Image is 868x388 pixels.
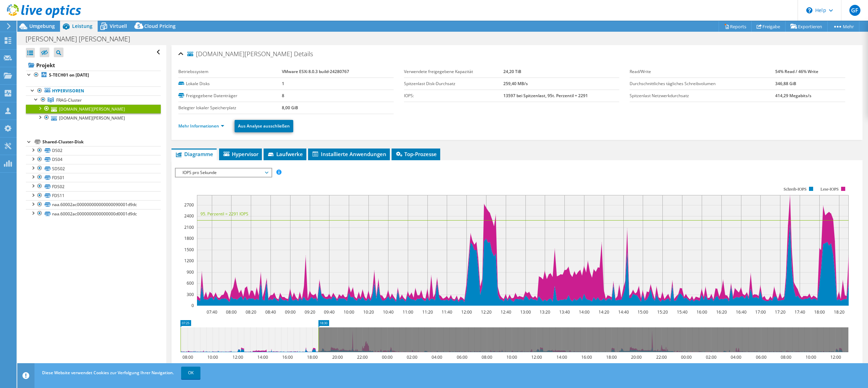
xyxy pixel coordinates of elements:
[531,354,542,360] text: 12:00
[656,354,667,360] text: 22:00
[581,354,592,360] text: 16:00
[22,35,141,43] h1: [PERSON_NAME] [PERSON_NAME]
[49,72,89,78] b: S-TECH01 on [DATE]
[187,269,194,275] text: 900
[26,113,161,122] a: [DOMAIN_NAME][PERSON_NAME]
[182,354,193,360] text: 08:00
[257,354,268,360] text: 14:00
[26,173,161,182] a: FDS01
[26,86,161,95] a: Hypervisoren
[26,60,161,71] a: Projekt
[187,292,194,297] text: 300
[29,23,55,29] span: Umgebung
[282,93,284,99] b: 8
[706,354,716,360] text: 02:00
[402,309,413,315] text: 11:00
[814,309,825,315] text: 18:00
[775,69,818,74] b: 54% Read / 46% Write
[503,81,528,86] b: 259,40 MB/s
[26,146,161,155] a: DS02
[332,354,343,360] text: 20:00
[223,151,258,157] span: Hypervisor
[657,309,668,315] text: 15:20
[282,69,349,74] b: VMware ESXi 8.0.3 build-24280767
[806,7,812,13] svg: \n
[780,354,791,360] text: 08:00
[404,92,503,99] label: IOPS:
[26,104,161,113] a: [DOMAIN_NAME][PERSON_NAME]
[503,69,521,74] b: 24,20 TiB
[775,93,811,99] b: 414,29 Megabits/s
[178,92,282,99] label: Freigegebene Datenträger
[520,309,531,315] text: 13:00
[184,213,194,219] text: 2400
[785,21,828,32] a: Exportieren
[481,354,492,360] text: 08:00
[232,354,243,360] text: 12:00
[26,155,161,164] a: DS04
[26,209,161,218] a: naa.60002ac0000000000000000d0001d9dc
[178,68,282,75] label: Betriebssystem
[144,23,176,29] span: Cloud Pricing
[184,202,194,208] text: 2700
[226,309,236,315] text: 08:00
[500,309,511,315] text: 12:40
[343,309,354,315] text: 10:00
[206,309,217,315] text: 07:40
[834,309,844,315] text: 18:20
[579,309,589,315] text: 14:00
[187,280,194,286] text: 600
[267,151,303,157] span: Laufwerke
[245,309,256,315] text: 08:20
[820,187,839,192] text: Lese-IOPS
[783,187,807,192] text: Schreib-IOPS
[681,354,691,360] text: 00:00
[775,309,785,315] text: 17:20
[26,200,161,209] a: naa.60002ac000000000000000090001d9dc
[312,151,386,157] span: Installierte Anwendungen
[556,354,567,360] text: 14:00
[630,92,775,99] label: Spitzenlast Netzwerkdurchsatz
[26,182,161,191] a: FDS02
[716,309,727,315] text: 16:20
[26,71,161,80] a: S-TECH01 on [DATE]
[179,169,268,177] span: IOPS pro Sekunde
[827,21,859,32] a: Mehr
[751,21,786,32] a: Freigabe
[191,303,194,308] text: 0
[677,309,687,315] text: 15:40
[506,354,517,360] text: 10:00
[406,354,417,360] text: 02:00
[26,95,161,104] a: FRAG-Cluster
[736,309,746,315] text: 16:40
[755,309,766,315] text: 17:00
[719,21,752,32] a: Reports
[178,104,282,111] label: Belegter lokaler Speicherplatz
[539,309,550,315] text: 13:20
[559,309,570,315] text: 13:40
[404,68,503,75] label: Verwendete freigegebene Kapazität
[363,309,374,315] text: 10:20
[175,151,213,157] span: Diagramme
[178,80,282,87] label: Lokale Disks
[630,80,775,87] label: Durchschnittliches tägliches Schreibvolumen
[395,151,437,157] span: Top-Prozesse
[456,354,467,360] text: 06:00
[56,97,82,103] span: FRAG-Cluster
[461,309,472,315] text: 12:00
[441,309,452,315] text: 11:40
[307,354,317,360] text: 18:00
[184,258,194,264] text: 1200
[404,80,503,87] label: Spitzenlast Disk-Durchsatz
[184,235,194,241] text: 1800
[294,50,313,58] span: Details
[481,309,491,315] text: 12:20
[304,309,315,315] text: 09:20
[794,309,805,315] text: 17:40
[382,354,392,360] text: 00:00
[696,309,707,315] text: 16:00
[265,309,276,315] text: 08:40
[42,138,161,146] div: Shared-Cluster-Disk
[324,309,334,315] text: 09:40
[178,123,224,129] a: Mehr Informationen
